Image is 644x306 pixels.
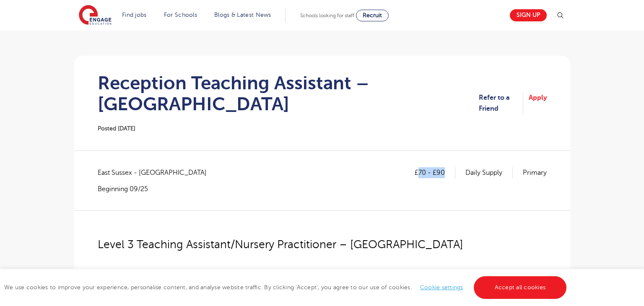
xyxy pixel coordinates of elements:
a: Accept all cookies [474,276,567,299]
a: Sign up [510,9,547,21]
a: Blogs & Latest News [214,12,271,18]
span: Level 3 Teaching Assistant/Nursery Practitioner – [GEOGRAPHIC_DATA] [98,238,463,251]
span: Posted [DATE] [98,125,135,132]
span: East Sussex - [GEOGRAPHIC_DATA] [98,167,215,178]
a: Find jobs [122,12,147,18]
a: For Schools [164,12,197,18]
a: Cookie settings [420,284,463,290]
p: Primary [523,167,547,178]
a: Refer to a Friend [479,92,523,114]
p: Daily Supply [465,167,513,178]
img: Engage Education [79,5,112,26]
span: We use cookies to improve your experience, personalise content, and analyse website traffic. By c... [4,284,569,290]
a: Recruit [356,10,389,21]
h1: Reception Teaching Assistant – [GEOGRAPHIC_DATA] [98,73,479,114]
span: Schools looking for staff [300,13,354,18]
a: Apply [529,92,547,114]
span: Recruit [363,12,382,18]
p: Beginning 09/25 [98,184,215,194]
p: £70 - £90 [415,167,455,178]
